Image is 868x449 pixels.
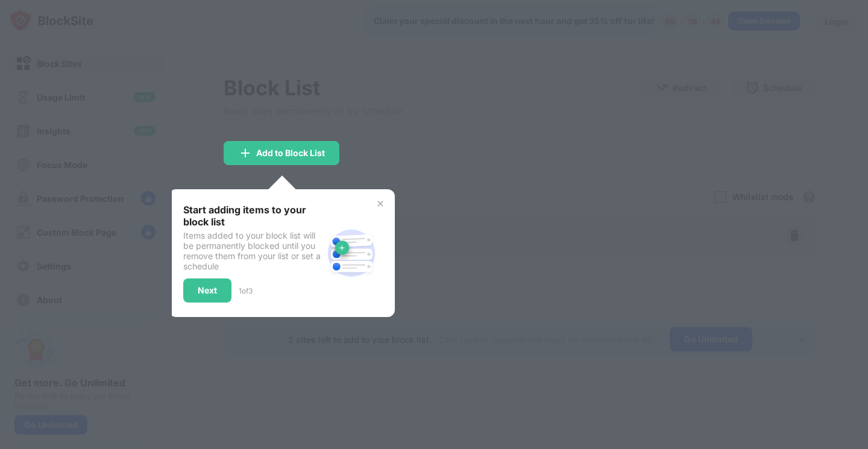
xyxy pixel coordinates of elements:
[256,148,325,158] div: Add to Block List
[183,204,322,228] div: Start adding items to your block list
[239,286,253,295] div: 1 of 3
[183,230,322,271] div: Items added to your block list will be permanently blocked until you remove them from your list o...
[198,286,217,295] div: Next
[322,224,380,282] img: block-site.svg
[376,199,385,209] img: x-button.svg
